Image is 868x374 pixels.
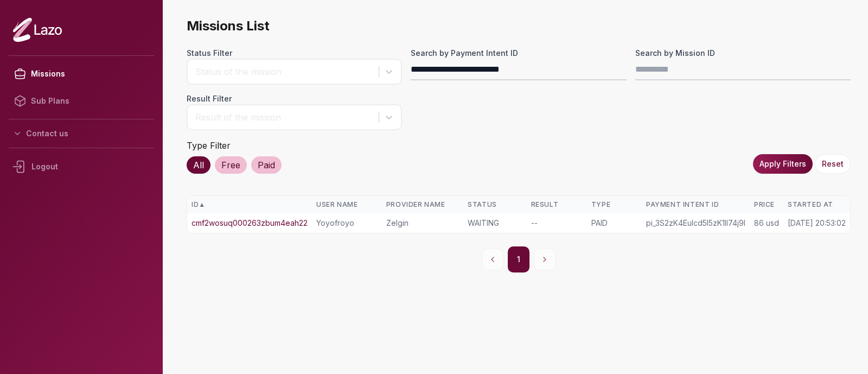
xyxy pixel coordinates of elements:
[316,200,378,209] div: User Name
[754,200,779,209] div: Price
[386,200,459,209] div: Provider Name
[815,154,851,174] button: Reset
[788,200,846,209] div: Started At
[192,218,308,229] a: cmf2wosuq000263zbum4eah22
[9,60,154,87] a: Missions
[468,218,522,229] div: WAITING
[646,218,745,229] div: pi_3S2zK4Eulcd5I5zK1II74j9l
[591,218,637,229] div: PAID
[788,218,846,229] div: [DATE] 20:53:02
[9,124,154,143] button: Contact us
[635,48,851,59] label: Search by Mission ID
[187,140,231,151] label: Type Filter
[199,200,205,209] span: ▲
[754,218,779,229] div: 86 usd
[9,153,154,181] div: Logout
[646,200,745,209] div: Payment Intent ID
[9,87,154,115] a: Sub Plans
[187,48,402,59] label: Status Filter
[386,218,459,229] div: Zelgin
[753,154,813,174] button: Apply Filters
[531,200,583,209] div: Result
[508,246,529,272] button: 1
[187,93,402,104] label: Result Filter
[187,17,851,35] span: Missions List
[195,111,373,124] div: Result of the mission
[195,65,373,78] div: Status of the mission
[187,156,210,174] div: All
[591,200,637,209] div: Type
[215,156,247,174] div: Free
[316,218,378,229] div: Yoyofroyo
[411,48,626,59] label: Search by Payment Intent ID
[468,200,522,209] div: Status
[251,156,282,174] div: Paid
[192,200,308,209] div: ID
[531,218,583,229] div: --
